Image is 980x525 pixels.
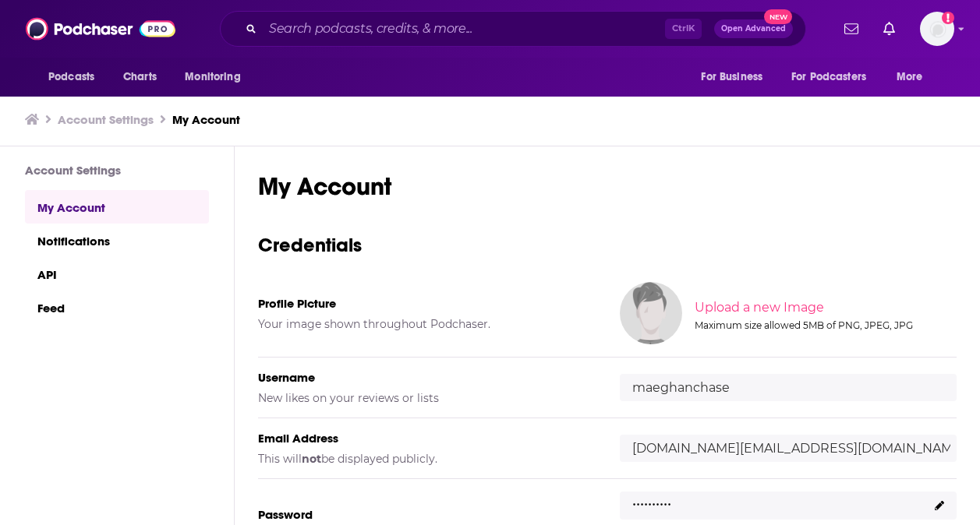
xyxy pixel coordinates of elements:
[258,171,957,202] h1: My Account
[258,296,595,311] h5: Profile Picture
[620,435,957,462] input: email
[920,12,954,46] img: User Profile
[25,163,209,178] h3: Account Settings
[877,16,901,42] a: Show notifications dropdown
[695,319,953,331] div: Maximum size allowed 5MB of PNG, JPEG, JPG
[258,317,595,331] h5: Your image shown throughout Podchaser.
[721,25,786,33] span: Open Advanced
[665,19,702,39] span: Ctrl K
[920,12,954,46] button: Show profile menu
[886,62,943,92] button: open menu
[25,291,209,324] a: Feed
[838,16,865,42] a: Show notifications dropdown
[25,190,209,224] a: My Account
[258,233,957,257] h3: Credentials
[897,66,923,88] span: More
[263,16,665,41] input: Search podcasts, credits, & more...
[714,19,793,38] button: Open AdvancedNew
[764,9,792,24] span: New
[58,112,154,127] a: Account Settings
[258,431,595,446] h5: Email Address
[632,488,671,510] p: ..........
[185,66,240,88] span: Monitoring
[25,257,209,291] a: API
[620,374,957,401] input: username
[791,66,866,88] span: For Podcasters
[48,66,94,88] span: Podcasts
[701,66,762,88] span: For Business
[620,282,682,344] img: Your profile image
[942,12,954,24] svg: Add a profile image
[26,14,175,44] img: Podchaser - Follow, Share and Rate Podcasts
[302,452,321,466] b: not
[258,452,595,466] h5: This will be displayed publicly.
[258,391,595,405] h5: New likes on your reviews or lists
[920,12,954,46] span: Logged in as maeghanchase
[25,224,209,257] a: Notifications
[258,370,595,385] h5: Username
[174,62,260,92] button: open menu
[113,62,166,92] a: Charts
[123,66,157,88] span: Charts
[220,11,806,47] div: Search podcasts, credits, & more...
[690,62,782,92] button: open menu
[258,507,595,522] h5: Password
[172,112,240,127] a: My Account
[781,62,889,92] button: open menu
[37,62,115,92] button: open menu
